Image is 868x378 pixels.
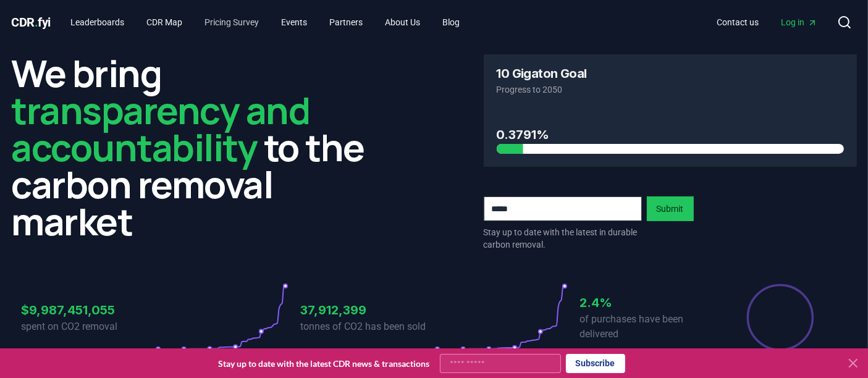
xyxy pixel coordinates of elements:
[707,11,827,33] nav: Main
[35,15,38,30] span: .
[375,11,430,33] a: About Us
[707,11,769,33] a: Contact us
[12,15,51,30] span: CDR fyi
[22,319,155,334] p: spent on CO2 removal
[484,226,642,251] p: Stay up to date with the latest in durable carbon removal.
[271,11,317,33] a: Events
[746,283,815,352] div: Percentage of sales delivered
[61,11,470,33] nav: Main
[497,83,844,96] p: Progress to 2050
[12,54,385,240] h2: We bring to the carbon removal market
[12,14,51,31] a: CDR.fyi
[432,11,470,33] a: Blog
[195,11,269,33] a: Pricing Survey
[137,11,192,33] a: CDR Map
[301,301,434,319] h3: 37,912,399
[497,67,587,80] h3: 10 Gigaton Goal
[647,196,694,221] button: Submit
[497,125,844,144] h3: 0.3791%
[22,301,155,319] h3: $9,987,451,055
[12,85,310,172] span: transparency and accountability
[580,312,714,342] p: of purchases have been delivered
[61,11,134,33] a: Leaderboards
[580,293,714,312] h3: 2.4%
[772,11,827,33] a: Log in
[782,16,817,28] span: Log in
[301,319,434,334] p: tonnes of CO2 has been sold
[319,11,373,33] a: Partners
